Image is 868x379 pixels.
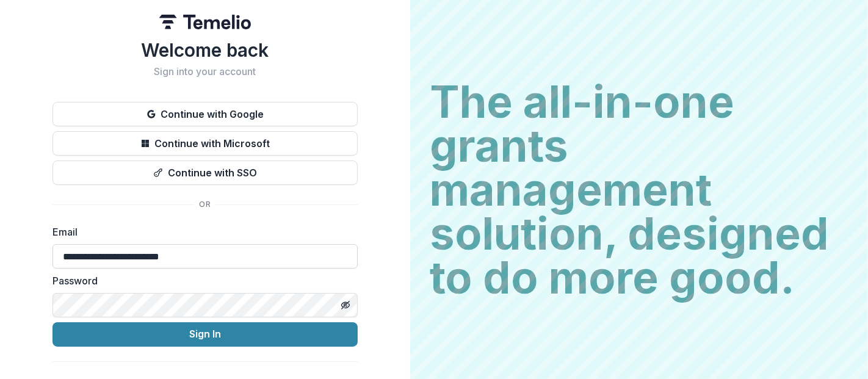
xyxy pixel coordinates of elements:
[52,102,358,126] button: Continue with Google
[159,15,251,29] img: Temelio
[52,39,358,61] h1: Welcome back
[52,66,358,78] h2: Sign into your account
[52,273,350,288] label: Password
[52,131,358,156] button: Continue with Microsoft
[52,225,350,239] label: Email
[336,295,355,315] button: Toggle password visibility
[52,161,358,185] button: Continue with SSO
[52,322,358,347] button: Sign In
